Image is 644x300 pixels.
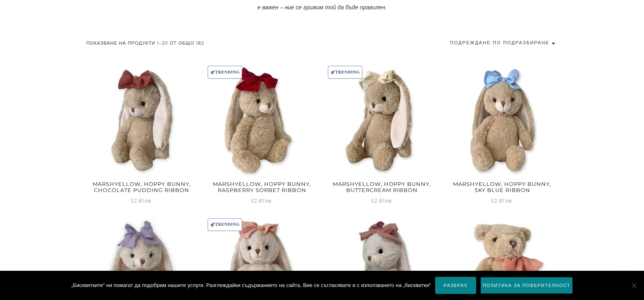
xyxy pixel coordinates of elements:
span: 52.81 [371,197,394,204]
h2: Marshyellow, Hoppy Bunny, Sky Blue Ribbon [447,179,558,196]
span: лв. [505,197,514,204]
span: 52.81 [491,197,514,204]
h2: Marshyellow, Hoppy Bunny, Buttercream Ribbon [327,179,438,196]
h2: Marshyellow, Hoppy Bunny, Raspberry Sorbet Ribbon [206,179,317,196]
select: Поръчка [450,37,558,48]
a: Marshyellow, Hoppy Bunny, Sky Blue Ribbon 52.81лв. [447,65,558,205]
a: Политика за поверителност [480,277,573,294]
span: лв. [145,197,153,204]
span: No [630,281,638,289]
a: Разбрах [435,277,476,294]
a: Marshyellow, Hoppy Bunny, Chocolate Pudding Ribbon 52.81лв. [87,65,197,205]
h2: Marshyellow, Hoppy Bunny, Chocolate Pudding Ribbon [87,179,197,196]
span: лв. [265,197,273,204]
a: 🚀TRENDINGMarshyellow, Hoppy Bunny, Buttercream Ribbon 52.81лв. [327,65,438,205]
span: „Бисквитките“ ни помагат да подобрим нашите услуги. Разглеждайки съдържанието на сайта, Вие се съ... [71,281,431,289]
span: 52.81 [251,197,273,204]
p: Показване на продукти 1–20 от общо 182 [87,37,204,49]
span: лв. [385,197,394,204]
span: 52.81 [130,197,153,204]
a: 🚀TRENDINGMarshyellow, Hoppy Bunny, Raspberry Sorbet Ribbon 52.81лв. [206,65,317,205]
